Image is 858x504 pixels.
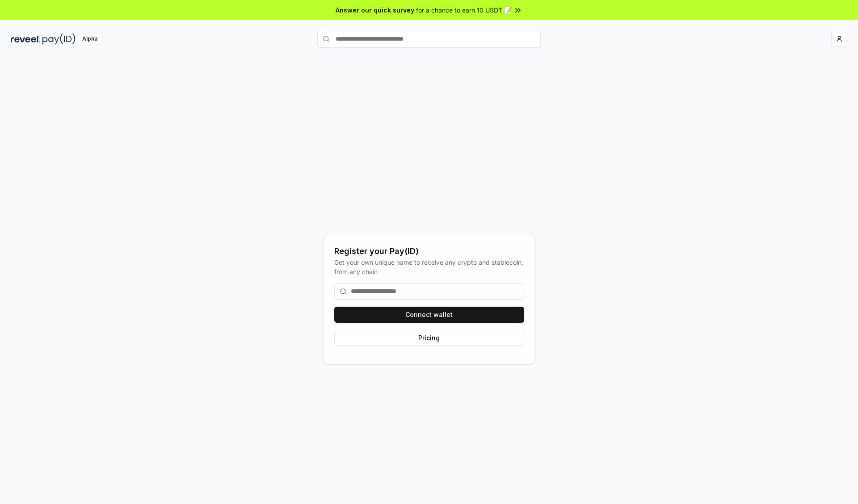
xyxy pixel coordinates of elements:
span: Answer our quick survey [336,5,414,15]
img: reveel_dark [11,33,41,45]
button: Pricing [334,330,524,346]
img: pay_id [42,33,76,45]
div: Register your Pay(ID) [334,245,524,258]
button: Connect wallet [334,307,524,323]
span: for a chance to earn 10 USDT 📝 [416,5,512,15]
div: Get your own unique name to receive any crypto and stablecoin, from any chain [334,258,524,276]
div: Alpha [77,33,102,45]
